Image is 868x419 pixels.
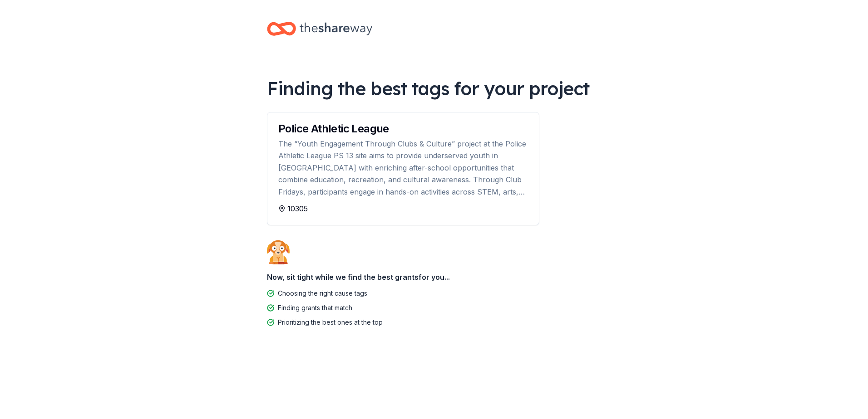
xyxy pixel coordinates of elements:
[278,317,383,328] div: Prioritizing the best ones at the top
[278,203,528,214] div: 10305
[278,288,367,299] div: Choosing the right cause tags
[267,268,601,286] div: Now, sit tight while we find the best grants for you...
[278,138,528,198] div: The “Youth Engagement Through Clubs & Culture” project at the Police Athletic League PS 13 site a...
[278,302,352,313] div: Finding grants that match
[267,240,290,264] img: Dog waiting patiently
[267,76,601,101] div: Finding the best tags for your project
[278,123,528,134] div: Police Athletic League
